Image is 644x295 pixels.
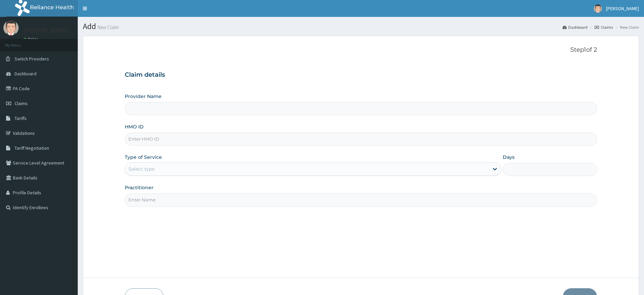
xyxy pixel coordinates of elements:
label: Practitioner [125,184,153,191]
img: User Image [3,20,19,35]
span: Switch Providers [15,56,49,62]
a: Online [24,37,40,42]
label: Days [503,154,515,161]
label: Provider Name [125,93,162,100]
span: Tariff Negotiation [15,145,49,151]
h3: Claim details [125,71,597,79]
p: Step 1 of 2 [125,46,597,54]
span: Claims [15,100,28,106]
img: User Image [594,4,602,13]
span: [PERSON_NAME] [606,5,639,11]
input: Enter HMO ID [125,132,597,146]
span: Dashboard [15,71,37,77]
h1: Add [83,22,639,31]
a: Dashboard [563,24,588,30]
small: New Claim [96,25,119,30]
span: Tariffs [15,115,27,121]
a: Claims [595,24,613,30]
p: [PERSON_NAME] [24,27,68,33]
li: New Claim [614,24,639,30]
input: Enter Name [125,193,597,206]
div: Select type [128,166,154,172]
label: HMO ID [125,123,144,130]
label: Type of Service [125,154,162,161]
